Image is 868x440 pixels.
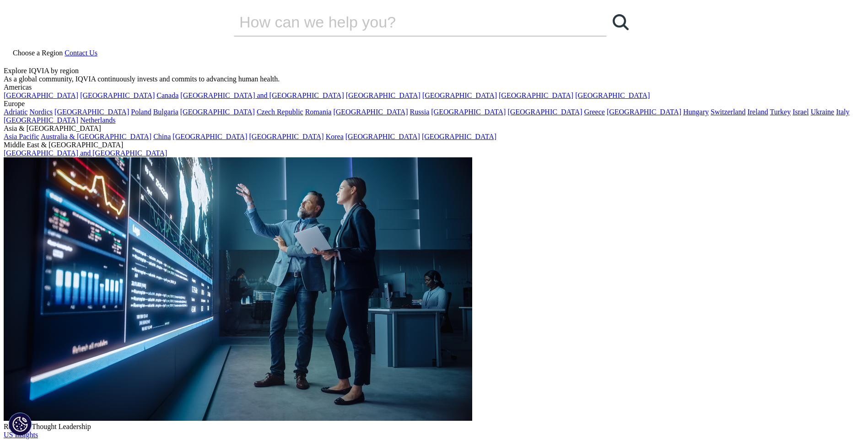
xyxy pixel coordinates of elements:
[584,108,605,116] a: Greece
[4,108,27,116] a: Adriatic
[793,108,809,116] a: Israel
[153,133,171,140] a: China
[326,133,344,140] a: Korea
[80,116,115,124] a: Netherlands
[180,91,344,99] a: [GEOGRAPHIC_DATA] and [GEOGRAPHIC_DATA]
[153,108,178,116] a: Bulgaria
[249,133,324,140] a: [GEOGRAPHIC_DATA]
[346,91,421,99] a: [GEOGRAPHIC_DATA]
[431,108,506,116] a: [GEOGRAPHIC_DATA]
[4,67,864,75] div: Explore IQVIA by region
[4,431,38,439] a: US Insights
[4,124,864,133] div: Asia & [GEOGRAPHIC_DATA]
[333,108,408,116] a: [GEOGRAPHIC_DATA]
[180,108,255,116] a: [GEOGRAPHIC_DATA]
[29,108,53,116] a: Nordics
[41,133,151,140] a: Australia & [GEOGRAPHIC_DATA]
[4,91,78,99] a: [GEOGRAPHIC_DATA]
[4,100,864,108] div: Europe
[4,157,472,421] img: 2093_analyzing-data-using-big-screen-display-and-laptop.png
[613,14,629,30] svg: Search
[4,423,864,431] div: Regional Thought Leadership
[257,108,303,116] a: Czech Republic
[305,108,332,116] a: Romania
[711,108,745,116] a: Switzerland
[4,133,39,140] a: Asia Pacific
[4,83,864,91] div: Americas
[499,91,573,99] a: [GEOGRAPHIC_DATA]
[156,91,178,99] a: Canada
[607,8,634,36] a: Search
[13,49,63,57] span: Choose a Region
[575,91,650,99] a: [GEOGRAPHIC_DATA]
[410,108,430,116] a: Russia
[345,133,420,140] a: [GEOGRAPHIC_DATA]
[607,108,681,116] a: [GEOGRAPHIC_DATA]
[422,91,497,99] a: [GEOGRAPHIC_DATA]
[4,75,864,83] div: As a global community, IQVIA continuously invests and commits to advancing human health.
[770,108,791,116] a: Turkey
[507,108,582,116] a: [GEOGRAPHIC_DATA]
[54,108,129,116] a: [GEOGRAPHIC_DATA]
[422,133,496,140] a: [GEOGRAPHIC_DATA]
[836,108,849,116] a: Italy
[65,49,97,57] a: Contact Us
[4,116,78,124] a: [GEOGRAPHIC_DATA]
[683,108,709,116] a: Hungary
[4,141,864,149] div: Middle East & [GEOGRAPHIC_DATA]
[9,413,32,435] button: Cookies Settings
[131,108,151,116] a: Poland
[80,91,155,99] a: [GEOGRAPHIC_DATA]
[234,8,581,36] input: Search
[173,133,247,140] a: [GEOGRAPHIC_DATA]
[747,108,768,116] a: Ireland
[811,108,835,116] a: Ukraine
[4,149,167,157] a: [GEOGRAPHIC_DATA] and [GEOGRAPHIC_DATA]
